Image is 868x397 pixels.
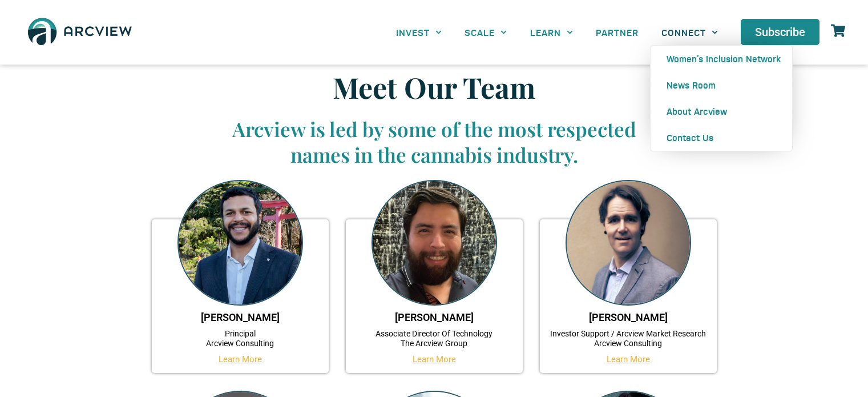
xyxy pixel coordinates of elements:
[212,116,657,168] h3: Arcview is led by some of the most respected names in the cannabis industry.
[550,329,706,348] a: Investor Support / Arcview Market ResearchArcview Consulting
[23,11,137,53] img: The Arcview Group
[212,70,657,105] h1: Meet Our Team
[376,329,492,348] a: Associate Director Of TechnologyThe Arcview Group
[584,19,650,45] a: PARTNER
[453,19,518,45] a: SCALE
[607,354,650,364] a: Learn More
[395,311,474,323] a: [PERSON_NAME]
[651,98,792,125] a: About Arcview
[413,354,456,364] a: Learn More
[741,19,819,45] a: Subscribe
[650,19,729,45] a: CONNECT
[650,45,793,151] ul: CONNECT
[651,72,792,98] a: News Room
[201,311,280,323] a: [PERSON_NAME]
[755,26,805,38] span: Subscribe
[589,311,668,323] a: [PERSON_NAME]
[219,354,262,364] a: Learn More
[385,19,453,45] a: INVEST
[651,46,792,72] a: Women’s Inclusion Network
[651,125,792,151] a: Contact Us
[206,329,274,348] a: PrincipalArcview Consulting
[519,19,584,45] a: LEARN
[385,19,729,45] nav: Menu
